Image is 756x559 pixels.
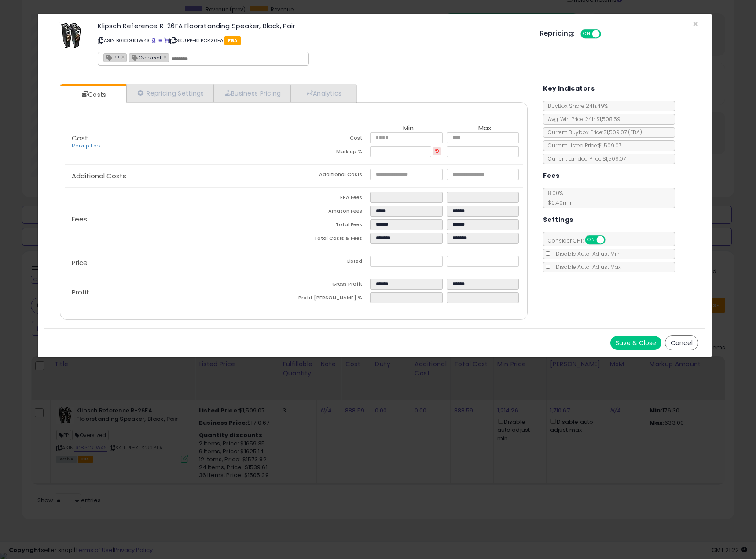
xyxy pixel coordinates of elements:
td: Total Costs & Fees [294,233,371,246]
a: × [121,53,126,61]
span: Current Landed Price: $1,509.07 [543,155,626,162]
a: Your listing only [164,37,169,44]
a: BuyBox page [151,37,156,44]
a: Costs [60,86,125,103]
p: Price [65,259,294,266]
p: Cost [65,135,294,150]
span: Current Buybox Price: [543,129,642,136]
td: Gross Profit [294,279,371,292]
span: Current Listed Price: $1,509.07 [543,142,621,149]
span: ON [586,236,597,244]
h5: Repricing: [540,30,575,37]
span: Disable Auto-Adjust Max [551,263,621,271]
td: Mark up % [294,146,371,160]
td: Total Fees [294,219,371,233]
span: Disable Auto-Adjust Min [551,250,620,257]
h5: Key Indicators [543,83,595,94]
span: $1,509.07 [603,129,642,136]
p: Fees [65,216,294,223]
span: × [693,18,698,30]
span: Consider CPT: [543,237,617,244]
h5: Fees [543,170,560,181]
td: Listed [294,256,371,269]
h3: Klipsch Reference R-26FA Floorstanding Speaker, Black, Pair [98,22,526,29]
a: Markup Tiers [72,143,101,149]
span: Oversized [129,54,161,61]
th: Min [370,125,447,132]
button: Save & Close [610,336,661,350]
a: × [163,53,169,61]
a: All offer listings [158,37,162,44]
td: Cost [294,132,371,146]
p: Profit [65,289,294,296]
a: Repricing Settings [126,84,213,102]
button: Cancel [665,335,698,350]
span: FBA [224,36,241,45]
a: Analytics [290,84,356,102]
span: 8.00 % [543,189,573,206]
span: Avg. Win Price 24h: $1,508.59 [543,115,620,123]
td: Additional Costs [294,169,371,183]
p: Additional Costs [65,173,294,180]
span: PP [104,54,119,61]
p: ASIN: B083GKTW4S | SKU: PP-KLPCR26FA [98,33,526,48]
span: ON [581,30,592,38]
th: Max [447,125,523,132]
td: Profit [PERSON_NAME] % [294,292,371,306]
img: 41MDtEyeFkL._SL60_.jpg [58,22,84,49]
a: Business Pricing [213,84,290,102]
td: Amazon Fees [294,206,371,219]
span: OFF [604,236,618,244]
td: FBA Fees [294,192,371,206]
h5: Settings [543,214,573,225]
span: BuyBox Share 24h: 49% [543,102,608,110]
span: $0.40 min [543,199,573,206]
span: ( FBA ) [628,129,642,136]
span: OFF [599,30,613,38]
